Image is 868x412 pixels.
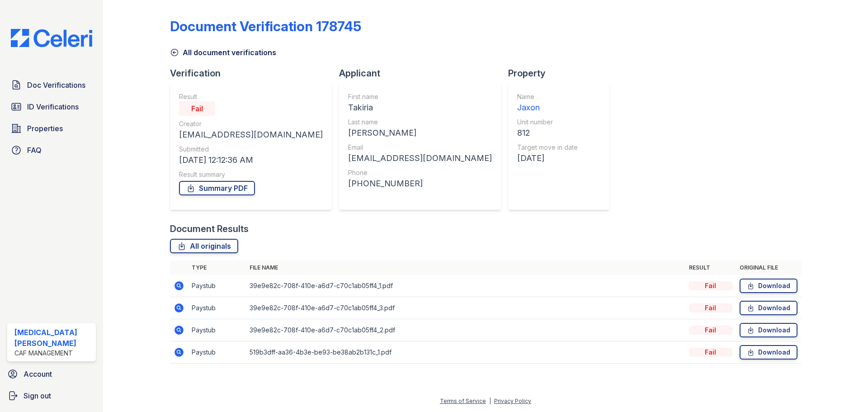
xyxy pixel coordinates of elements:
[494,398,531,404] a: Privacy Policy
[27,101,79,112] span: ID Verifications
[14,349,92,358] div: CAF Management
[348,101,492,114] div: Takiria
[179,145,323,154] div: Submitted
[517,101,578,114] div: Jaxon
[348,92,492,101] div: First name
[440,398,486,404] a: Terms of Service
[4,29,99,47] img: CE_Logo_Blue-a8612792a0a2168367f1c8372b55b34899dd931a85d93a1a3d3e32e68fde9ad4.png
[7,98,96,116] a: ID Verifications
[489,398,491,404] div: |
[24,390,51,401] span: Sign out
[7,76,96,94] a: Doc Verifications
[4,365,99,383] a: Account
[170,18,361,34] div: Document Verification 178745
[7,141,96,159] a: FAQ
[348,118,492,127] div: Last name
[348,168,492,177] div: Phone
[508,67,617,80] div: Property
[246,275,685,297] td: 39e9e82c-708f-410e-a6d7-c70c1ab05ff4_1.pdf
[517,92,578,114] a: Name Jaxon
[179,92,323,101] div: Result
[179,154,323,166] div: [DATE] 12:12:36 AM
[517,92,578,101] div: Name
[689,326,732,335] div: Fail
[170,239,238,253] a: All originals
[27,80,85,90] span: Doc Verifications
[170,47,276,58] a: All document verifications
[179,181,255,195] a: Summary PDF
[27,145,42,156] span: FAQ
[689,348,732,357] div: Fail
[348,152,492,165] div: [EMAIL_ADDRESS][DOMAIN_NAME]
[736,260,801,275] th: Original file
[517,143,578,152] div: Target move in date
[740,279,797,293] a: Download
[246,297,685,319] td: 39e9e82c-708f-410e-a6d7-c70c1ab05ff4_3.pdf
[4,387,99,405] a: Sign out
[348,143,492,152] div: Email
[14,327,92,349] div: [MEDICAL_DATA][PERSON_NAME]
[348,177,492,190] div: [PHONE_NUMBER]
[740,323,797,337] a: Download
[246,260,685,275] th: File name
[188,260,246,275] th: Type
[517,127,578,139] div: 812
[170,223,249,235] div: Document Results
[517,152,578,165] div: [DATE]
[689,281,732,290] div: Fail
[179,119,323,128] div: Creator
[188,297,246,319] td: Paystub
[188,275,246,297] td: Paystub
[188,319,246,341] td: Paystub
[170,67,339,80] div: Verification
[179,101,215,116] div: Fail
[24,369,52,379] span: Account
[246,341,685,364] td: 519b3dff-aa36-4b3e-be93-be38ab2b131c_1.pdf
[7,119,96,137] a: Properties
[517,118,578,127] div: Unit number
[188,341,246,364] td: Paystub
[179,128,323,141] div: [EMAIL_ADDRESS][DOMAIN_NAME]
[348,127,492,139] div: [PERSON_NAME]
[740,345,797,360] a: Download
[246,319,685,341] td: 39e9e82c-708f-410e-a6d7-c70c1ab05ff4_2.pdf
[339,67,508,80] div: Applicant
[740,301,797,315] a: Download
[685,260,736,275] th: Result
[27,123,63,134] span: Properties
[179,170,323,179] div: Result summary
[689,303,732,313] div: Fail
